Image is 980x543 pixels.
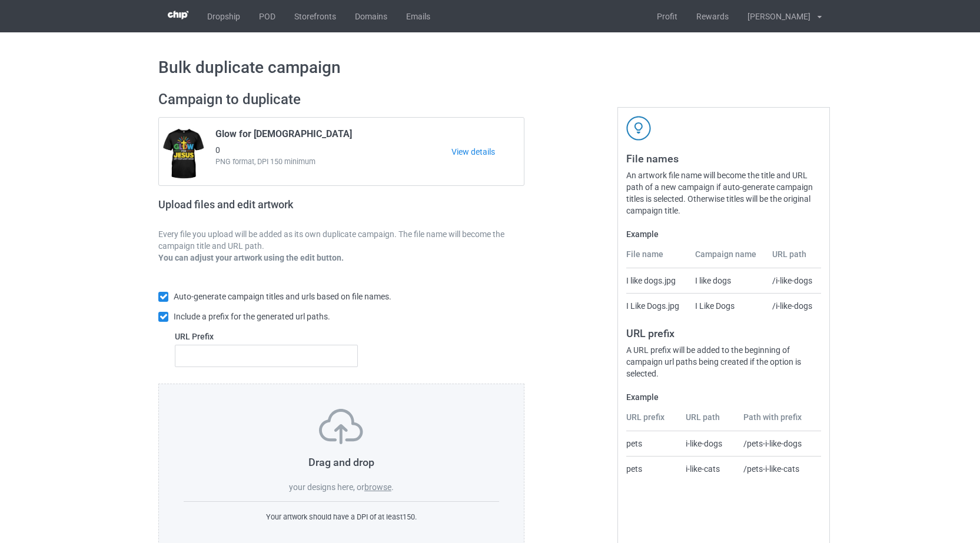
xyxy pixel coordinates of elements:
label: Example [626,391,821,403]
span: Your artwork should have a DPI of at least 150 . [266,512,417,521]
img: tab_keywords_by_traffic_grey.svg [117,68,127,78]
span: . [391,482,394,492]
td: I Like Dogs [689,293,766,318]
div: A URL prefix will be added to the beginning of campaign url paths being created if the option is ... [626,344,821,379]
label: URL Prefix [175,331,358,342]
h2: Upload files and edit artwork [158,198,378,220]
span: PNG format, DPI 150 minimum [215,156,451,168]
h3: URL prefix [626,327,821,340]
span: Include a prefix for the generated url paths. [174,312,330,321]
th: URL prefix [626,411,679,431]
th: URL path [679,411,738,431]
th: File name [626,248,688,268]
td: /pets-i-like-dogs [737,431,821,456]
label: Example [626,228,821,240]
td: I like dogs [689,268,766,293]
span: your designs here, or [289,482,364,492]
td: i-like-dogs [679,431,738,456]
td: I Like Dogs.jpg [626,293,688,318]
td: /i-like-dogs [766,268,821,293]
img: tab_domain_overview_orange.svg [32,68,41,78]
h3: Drag and drop [184,455,499,469]
div: Keywords by Traffic [130,69,198,77]
td: /i-like-dogs [766,293,821,318]
div: An artwork file name will become the title and URL path of a new campaign if auto-generate campai... [626,169,821,216]
p: Every file you upload will be added as its own duplicate campaign. The file name will become the ... [158,228,524,252]
div: 0 [207,124,451,179]
img: logo_orange.svg [19,19,28,28]
label: browse [364,482,391,492]
b: You can adjust your artwork using the edit button. [158,253,344,262]
div: [PERSON_NAME] [738,2,810,31]
th: Path with prefix [737,411,821,431]
img: website_grey.svg [19,31,28,40]
td: I like dogs.jpg [626,268,688,293]
img: svg+xml;base64,PD94bWwgdmVyc2lvbj0iMS4wIiBlbmNvZGluZz0iVVRGLTgiPz4KPHN2ZyB3aWR0aD0iNzVweCIgaGVpZ2... [319,409,363,444]
a: View details [451,146,524,158]
div: v 4.0.25 [33,19,58,28]
td: /pets-i-like-cats [737,456,821,481]
img: 3d383065fc803cdd16c62507c020ddf8.png [168,11,188,19]
h2: Campaign to duplicate [158,91,524,109]
td: pets [626,431,679,456]
img: svg+xml;base64,PD94bWwgdmVyc2lvbj0iMS4wIiBlbmNvZGluZz0iVVRGLTgiPz4KPHN2ZyB3aWR0aD0iNDJweCIgaGVpZ2... [626,116,651,141]
td: i-like-cats [679,456,738,481]
div: Domain: [DOMAIN_NAME] [31,31,129,40]
td: pets [626,456,679,481]
h3: File names [626,152,821,165]
th: Campaign name [689,248,766,268]
span: Glow for [DEMOGRAPHIC_DATA] [215,128,352,144]
div: Domain Overview [45,69,105,77]
th: URL path [766,248,821,268]
h1: Bulk duplicate campaign [158,57,822,78]
span: Auto-generate campaign titles and urls based on file names. [174,292,391,301]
